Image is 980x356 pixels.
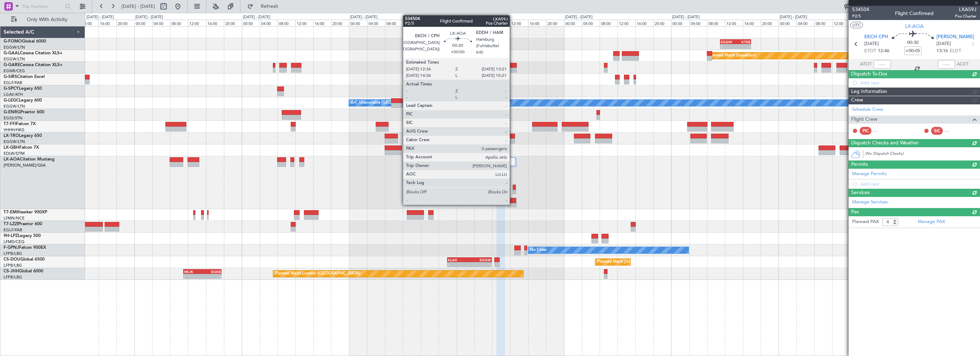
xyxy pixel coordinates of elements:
span: CS-JHH [4,269,19,273]
div: Planned Maint [GEOGRAPHIC_DATA] ([GEOGRAPHIC_DATA]) [597,257,710,267]
div: 20:00 [761,20,779,26]
div: 04:00 [582,20,600,26]
div: HKJK [184,270,202,274]
a: G-GAALCessna Citation XLS+ [4,51,62,55]
a: CS-JHHGlobal 6000 [4,269,43,273]
a: EGSS/STN [4,115,22,121]
a: T7-EMIHawker 900XP [4,210,47,214]
a: F-GPNJFalcon 900EX [4,246,46,250]
div: 12:00 [510,20,528,26]
div: 20:00 [331,20,349,26]
div: - [469,262,491,267]
a: LX-AOACitation Mustang [4,157,55,162]
div: 20:00 [224,20,242,26]
div: 00:00 [779,20,796,26]
a: EGGW/LTN [4,56,25,62]
a: G-GARECessna Citation XLS+ [4,63,62,67]
a: EGNR/CEG [4,68,25,74]
div: 16:00 [206,20,224,26]
div: Planned Maint Dusseldorf [709,50,756,61]
a: LFPB/LBG [4,263,22,268]
span: G-ENRG [4,110,20,114]
span: Only With Activity [19,17,75,22]
a: T7-FFIFalcon 7X [4,122,36,126]
span: G-GARE [4,63,20,67]
div: 12:00 [832,20,850,26]
a: LX-GBHFalcon 7X [4,145,39,150]
a: G-SPCYLegacy 650 [4,86,42,91]
div: 16:00 [313,20,331,26]
div: 04:00 [689,20,707,26]
a: LFMN/NCE [4,216,25,221]
div: 08:00 [170,20,188,26]
div: 04:00 [152,20,170,26]
div: KLAX [448,258,469,262]
a: CS-DOUGlobal 6500 [4,257,45,262]
div: [DATE] - [DATE] [457,14,485,20]
div: EGGW [469,258,491,262]
div: 16:00 [421,20,439,26]
span: CS-DOU [4,257,20,262]
div: 12:00 [188,20,206,26]
div: [DATE] - [DATE] [350,14,377,20]
div: 00:00 [671,20,689,26]
div: 12:00 [403,20,421,26]
a: EGGW/LTN [4,139,25,144]
span: EKCH CPH [864,34,888,41]
span: Refresh [255,4,285,9]
div: 00:00 [456,20,474,26]
div: 00:00 [349,20,367,26]
div: [DATE] - [DATE] [243,14,270,20]
div: 16:00 [528,20,546,26]
div: [DATE] - [DATE] [86,14,114,20]
span: ELDT [950,48,961,55]
span: T7-LZZI [4,222,18,226]
div: 00:00 [242,20,260,26]
div: 20:00 [653,20,671,26]
div: 04:00 [367,20,385,26]
div: Flight Confirmed [895,10,934,17]
span: 13:16 [936,48,948,55]
span: 534504 [852,6,869,13]
div: 20:00 [546,20,564,26]
span: Pos Charter [955,13,976,19]
div: - [202,274,220,278]
div: 16:00 [99,20,116,26]
div: 20:00 [439,20,456,26]
span: 9H-LPZ [4,234,18,238]
a: EGGW/LTN [4,45,25,50]
a: EGGW/LTN [4,104,25,109]
div: 12:00 [617,20,635,26]
span: [PERSON_NAME] [936,34,974,41]
span: 00:30 [907,39,919,46]
span: G-SPCY [4,86,19,91]
span: LX-AOA [4,157,20,162]
span: [DATE] [936,40,951,48]
span: F-GPNJ [4,246,19,250]
div: 04:00 [474,20,492,26]
a: LFPB/LBG [4,275,22,280]
div: - [721,44,736,49]
a: LGAV/ATH [4,92,23,97]
div: 08:00 [707,20,725,26]
div: 12:00 [295,20,313,26]
span: LX-AOA [905,23,924,30]
span: G-FOMO [4,39,22,44]
a: EDLW/DTM [4,151,25,156]
a: 9H-LPZLegacy 500 [4,234,41,238]
button: UTC [850,22,863,28]
span: LX-GBH [4,145,19,150]
div: 20:00 [116,20,134,26]
span: T7-EMI [4,210,17,214]
div: 08:00 [277,20,295,26]
a: G-FOMOGlobal 6000 [4,39,46,44]
a: G-ENRGPraetor 600 [4,110,44,114]
span: ALDT [957,61,969,68]
div: A/C Unavailable [GEOGRAPHIC_DATA] ([GEOGRAPHIC_DATA]) [351,98,467,108]
div: KTEB [736,40,751,44]
div: 08:00 [492,20,510,26]
div: 08:00 [814,20,832,26]
div: - [448,262,469,267]
a: VHHH/HKG [4,127,25,133]
div: Planned Maint London ([GEOGRAPHIC_DATA]) [275,268,360,279]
